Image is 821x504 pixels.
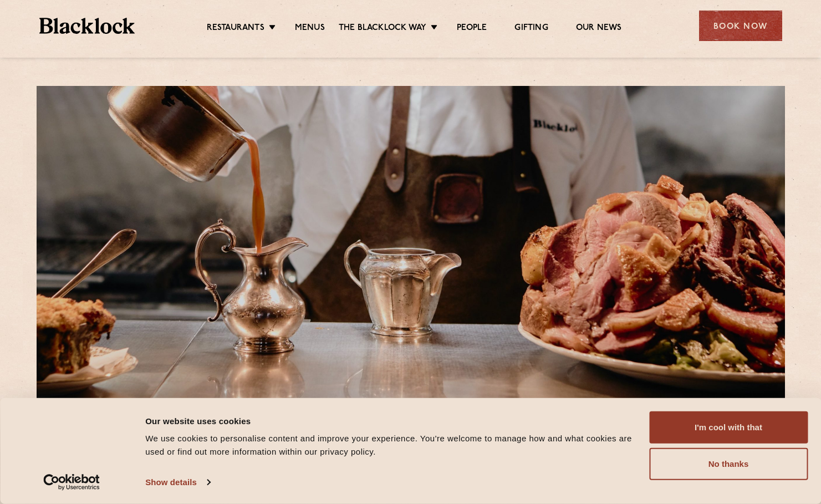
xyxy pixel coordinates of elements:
div: We use cookies to personalise content and improve your experience. You're welcome to manage how a... [145,432,636,459]
a: Our News [576,23,622,35]
button: No thanks [649,448,808,480]
img: BL_Textured_Logo-footer-cropped.svg [39,18,135,34]
a: Gifting [514,23,548,35]
a: The Blacklock Way [339,23,426,35]
a: Restaurants [207,23,264,35]
div: Book Now [699,11,782,41]
a: Show details [145,474,210,491]
button: I'm cool with that [649,411,808,444]
a: People [457,23,487,35]
div: Our website uses cookies [145,414,636,427]
a: Usercentrics Cookiebot - opens in a new window [23,474,120,491]
a: Menus [295,23,325,35]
